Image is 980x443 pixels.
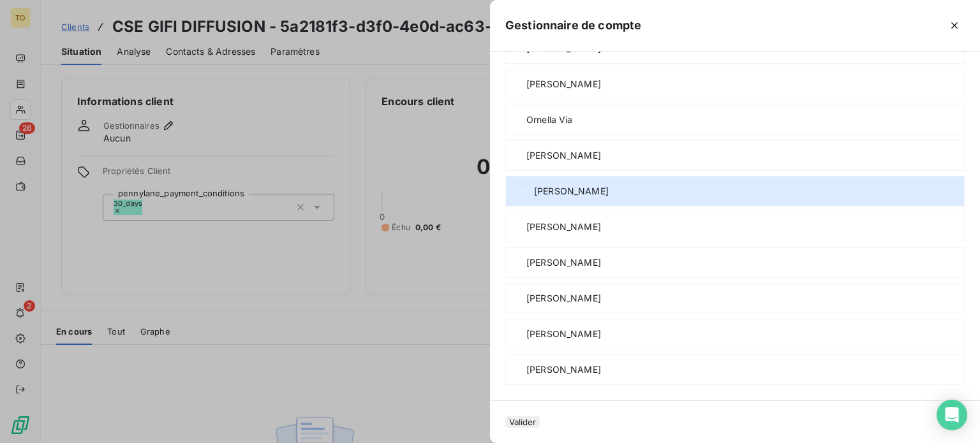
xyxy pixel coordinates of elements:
[526,78,601,91] span: [PERSON_NAME]
[526,149,601,162] span: [PERSON_NAME]
[526,256,601,269] span: [PERSON_NAME]
[505,416,540,428] button: Valider
[526,363,601,376] span: [PERSON_NAME]
[534,185,609,198] span: [PERSON_NAME]
[526,328,601,340] span: [PERSON_NAME]
[526,113,573,126] span: Ornella Via
[526,292,601,305] span: [PERSON_NAME]
[526,221,601,233] span: [PERSON_NAME]
[937,400,967,430] div: Open Intercom Messenger
[505,17,641,34] h5: Gestionnaire de compte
